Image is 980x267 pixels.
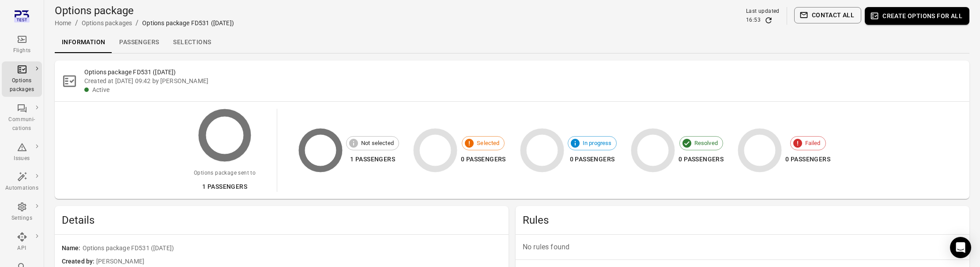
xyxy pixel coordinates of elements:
a: Options packages [2,61,42,97]
nav: Breadcrumbs [55,18,234,28]
p: No rules found [523,242,962,252]
div: Issues [5,154,38,163]
div: 1 passengers [194,181,256,192]
div: 0 passengers [568,154,617,165]
span: Options package FD531 ([DATE]) [83,244,501,253]
div: 0 passengers [678,154,724,165]
span: Name [62,244,83,253]
div: Last updated [746,7,780,16]
a: Passengers [112,32,166,53]
span: In progress [578,139,617,148]
div: Flights [5,46,38,55]
div: 0 passengers [785,154,830,165]
div: Active [92,85,962,94]
a: Settings [2,199,42,225]
div: Communi-cations [5,115,38,133]
div: Options package FD531 ([DATE]) [142,19,234,27]
div: Options packages [5,76,38,94]
div: Automations [5,184,38,193]
a: Home [55,19,72,27]
button: Contact all [794,7,861,23]
span: Resolved [690,139,723,148]
a: Options packages [82,19,132,27]
span: Selected [472,139,504,148]
a: API [2,229,42,256]
li: / [136,18,139,28]
span: Not selected [356,139,399,148]
span: Failed [800,139,825,148]
span: Created by [62,257,96,267]
a: Issues [2,139,42,166]
button: Refresh data [764,16,773,25]
div: Local navigation [55,32,969,53]
a: Information [55,32,112,53]
div: Options package sent to [194,169,256,178]
div: Created at [DATE] 09:42 by [PERSON_NAME] [84,76,962,85]
button: Create options for all [865,7,969,25]
div: 0 passengers [461,154,506,165]
h2: Options package FD531 ([DATE]) [84,68,962,76]
div: Settings [5,214,38,223]
a: Automations [2,169,42,195]
a: Communi-cations [2,100,42,136]
div: Open Intercom Messenger [950,237,971,258]
div: 1 passengers [346,154,399,165]
li: / [75,18,78,28]
span: [PERSON_NAME] [96,257,501,267]
div: 16:53 [746,16,761,25]
h2: Rules [523,213,962,227]
div: API [5,244,38,253]
h1: Options package [55,4,234,18]
a: Selections [166,32,218,53]
h2: Details [62,213,501,227]
a: Flights [2,31,42,58]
